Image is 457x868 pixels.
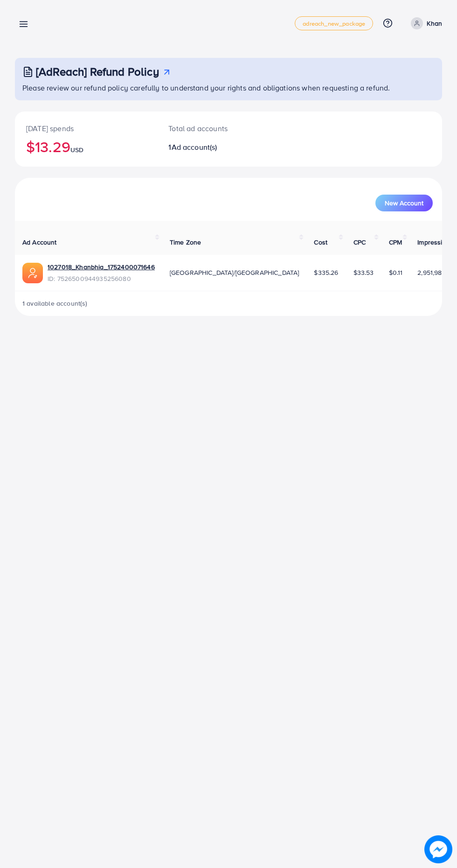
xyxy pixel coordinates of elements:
span: [GEOGRAPHIC_DATA]/[GEOGRAPHIC_DATA] [170,268,299,277]
h2: 1 [168,143,253,152]
span: 1 available account(s) [22,299,88,308]
span: $0.11 [389,268,403,277]
p: Total ad accounts [168,123,253,134]
span: Time Zone [170,238,201,247]
span: Impression [417,238,450,247]
span: Ad Account [22,238,57,247]
span: $335.26 [314,268,338,277]
span: adreach_new_package [303,21,365,27]
h2: $13.29 [26,138,146,155]
span: Ad account(s) [172,142,217,152]
a: Khan [407,17,442,29]
a: 1027018_Khanbhia_1752400071646 [48,262,155,272]
a: adreach_new_package [295,16,373,30]
span: CPC [353,238,366,247]
img: image [424,835,452,863]
img: ic-ads-acc.e4c84228.svg [22,263,43,283]
span: CPM [389,238,402,247]
span: ID: 7526500944935256080 [48,274,155,283]
span: 2,951,988 [417,268,445,277]
p: [DATE] spends [26,123,146,134]
span: USD [70,145,83,154]
span: Cost [314,238,327,247]
h3: [AdReach] Refund Policy [36,65,159,78]
button: New Account [375,195,433,211]
span: New Account [385,200,423,206]
span: $33.53 [353,268,374,277]
p: Please review our refund policy carefully to understand your rights and obligations when requesti... [22,82,436,93]
p: Khan [427,18,442,29]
